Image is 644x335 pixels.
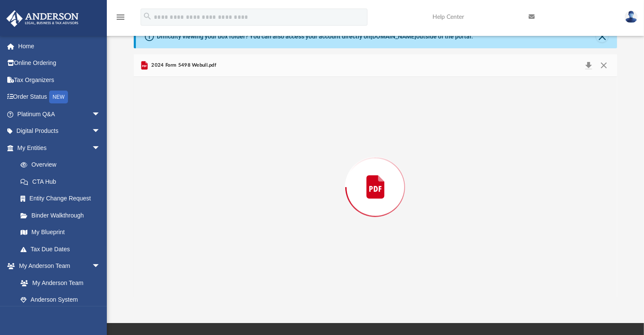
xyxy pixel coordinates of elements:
div: Preview [134,54,617,297]
a: Overview [12,156,113,173]
a: Digital Productsarrow_drop_down [6,123,113,140]
a: Home [6,38,113,55]
a: Order StatusNEW [6,88,113,106]
a: Tax Due Dates [12,241,113,258]
a: Anderson System [12,291,109,309]
a: menu [115,16,126,22]
i: menu [115,12,126,22]
button: Download [581,59,596,71]
button: Close [596,30,608,42]
span: 2024 Form 5498 Webull.pdf [150,62,216,69]
div: NEW [49,91,68,103]
a: Online Ordering [6,55,113,72]
a: CTA Hub [12,173,113,190]
img: User Pic [625,11,638,23]
a: Tax Organizers [6,71,113,88]
a: Entity Change Request [12,190,113,207]
a: My Anderson Teamarrow_drop_down [6,258,109,275]
a: My Blueprint [12,224,109,241]
span: arrow_drop_down [92,258,109,275]
img: Anderson Advisors Platinum Portal [4,10,81,27]
button: Close [596,59,612,71]
a: [DOMAIN_NAME] [371,33,416,40]
i: search [143,12,152,21]
a: Binder Walkthrough [12,207,113,224]
a: My Entitiesarrow_drop_down [6,139,113,156]
a: My Anderson Team [12,274,105,291]
span: arrow_drop_down [92,123,109,140]
div: Difficulty viewing your box folder? You can also access your account directly on outside of the p... [157,32,473,41]
span: arrow_drop_down [92,139,109,157]
a: Platinum Q&Aarrow_drop_down [6,106,113,123]
span: arrow_drop_down [92,106,109,123]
